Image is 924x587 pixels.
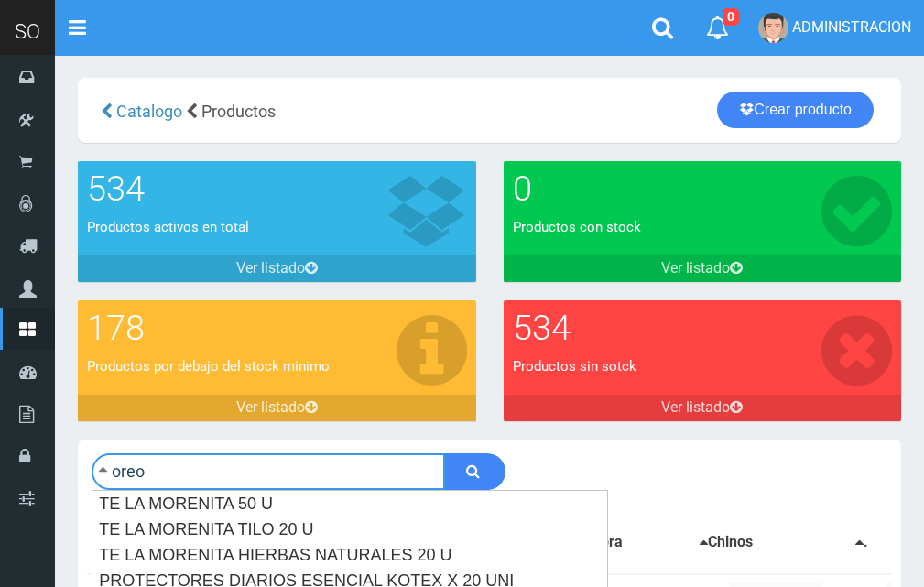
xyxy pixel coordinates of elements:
[717,92,874,128] a: Crear producto
[723,8,739,26] span: 0
[236,259,305,277] font: Ver listado
[236,398,305,416] font: Ver listado
[92,516,607,542] div: TE LA MORENITA TILO 20 U
[513,219,641,235] font: Productos con stock
[92,491,607,516] div: TE LA MORENITA 50 U
[661,398,730,416] font: Ver listado
[113,102,182,121] a: Catalogo
[87,358,330,375] font: Productos por debajo del stock minimo
[513,308,571,348] font: 534
[661,259,730,277] font: Ver listado
[758,13,788,43] img: User Image
[504,255,902,282] a: Ver listado
[792,18,911,36] span: ADMINISTRACION
[513,358,636,375] font: Productos sin sotck
[116,102,182,121] span: Catalogo
[87,168,145,209] font: 534
[87,219,249,235] font: Productos activos en total
[504,395,902,421] a: Ver listado
[78,255,476,282] a: Ver listado
[850,531,874,554] button: .
[78,395,476,421] a: Ver listado
[92,453,445,490] input: Ingrese su busqueda
[513,168,532,209] font: 0
[92,542,607,568] div: TE LA MORENITA HIERBAS NATURALES 20 U
[694,531,758,554] button: Chinos
[201,102,276,121] span: Productos
[87,308,145,348] font: 178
